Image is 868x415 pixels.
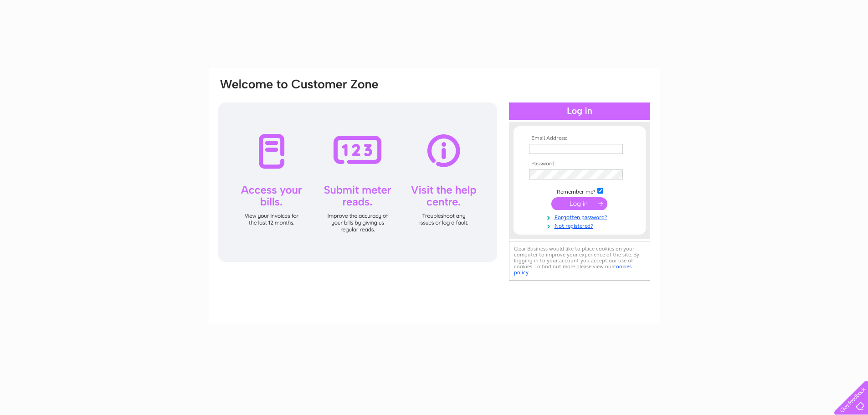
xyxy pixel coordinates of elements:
th: Email Address: [527,135,632,142]
th: Password: [527,161,632,167]
a: Forgotten password? [529,212,632,221]
div: Clear Business would like to place cookies on your computer to improve your experience of the sit... [509,241,650,281]
input: Submit [551,197,607,210]
a: Not registered? [529,221,632,230]
a: cookies policy [514,263,632,276]
td: Remember me? [527,186,632,195]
